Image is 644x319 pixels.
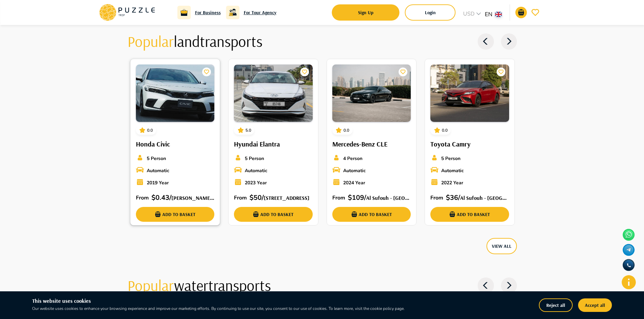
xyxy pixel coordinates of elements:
[147,167,169,174] p: Automatic
[530,7,541,18] button: favorite
[156,193,169,203] p: 0.43
[461,10,485,20] div: USD
[249,193,254,203] p: $
[136,194,151,202] p: From
[234,207,313,222] button: Add to basket
[332,64,411,122] img: PuzzleTrip
[497,68,505,76] button: card_icons
[332,4,400,21] button: Sign Up
[405,4,456,21] button: Login
[343,155,362,162] p: 4 Person
[366,194,411,203] h6: Al Sufouh - [GEOGRAPHIC_DATA] Internet City - [GEOGRAPHIC_DATA] - [GEOGRAPHIC_DATA]
[343,179,365,186] p: 2024 Year
[136,139,215,150] h6: Honda Civic
[127,32,431,51] h4: land transports
[334,126,343,135] button: card_icons
[171,194,215,203] h6: [PERSON_NAME] Rd - Al Barsha - Al Barsha 1 - [GEOGRAPHIC_DATA] - [GEOGRAPHIC_DATA]
[441,179,463,186] p: 2022 Year
[147,179,169,186] p: 2019 Year
[136,64,215,122] img: PuzzleTrip
[442,127,448,133] p: 0.0
[430,64,509,122] img: PuzzleTrip
[32,297,438,305] h6: This website uses cookies
[430,207,509,222] button: Add to basket
[450,193,458,203] p: 36
[245,127,251,133] p: 5.0
[430,194,446,202] p: From
[32,305,438,312] p: Our website uses cookies to enhance your browsing experience and improve our marketing efforts. B...
[332,194,348,202] p: From
[136,207,215,222] button: Add to basket
[254,193,262,203] p: 50
[138,126,147,135] button: card_icons
[441,167,464,174] p: Automatic
[127,32,174,51] span: Popular
[234,64,313,122] img: PuzzleTrip
[300,68,309,76] button: card_icons
[127,276,431,295] h4: water transports
[147,155,166,162] p: 5 Person
[578,298,612,312] button: Accept all
[195,9,221,16] a: For Business
[485,10,493,19] p: en
[169,193,171,203] p: /
[234,194,249,202] p: From
[460,194,509,203] h6: Al Sufouh - [GEOGRAPHIC_DATA] Internet City - [GEOGRAPHIC_DATA] - [GEOGRAPHIC_DATA]
[486,238,517,254] button: View All
[352,193,364,203] p: 109
[446,193,450,203] p: $
[236,126,245,135] button: card_icons
[234,139,313,150] h6: Hyundai Elantra
[245,155,264,162] p: 5 Person
[495,12,502,17] img: lang
[151,193,156,203] p: $
[332,207,411,222] button: Add to basket
[430,139,509,150] h6: Toyota Camry
[343,167,366,174] p: Automatic
[245,179,267,186] p: 2023 Year
[127,276,174,295] span: Popular
[348,193,352,203] p: $
[202,68,211,76] button: card_icons
[262,193,264,203] p: /
[245,167,267,174] p: Automatic
[332,139,411,150] h6: Mercedes-Benz CLE
[432,126,442,135] button: card_icons
[343,127,349,133] p: 0.0
[458,193,460,203] p: /
[441,155,460,162] p: 5 Person
[264,194,309,203] h6: [STREET_ADDRESS]
[244,9,277,16] a: For Tour Agency
[147,127,153,133] p: 0.0
[539,298,573,312] button: Reject all
[516,7,527,18] button: notifications
[364,193,366,203] p: /
[399,68,407,76] button: card_icons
